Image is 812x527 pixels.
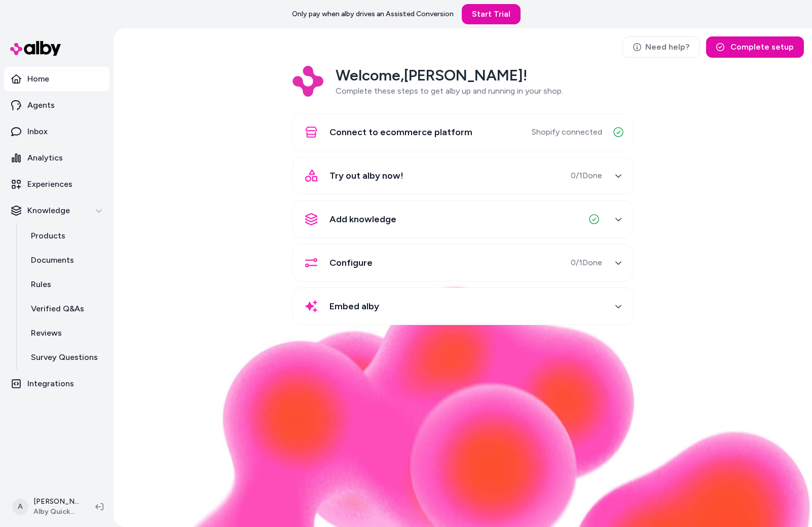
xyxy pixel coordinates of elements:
[27,126,48,138] p: Inbox
[33,497,79,507] p: [PERSON_NAME]
[21,272,109,297] a: Rules
[31,278,51,291] p: Rules
[462,4,521,24] a: Start Trial
[21,297,109,321] a: Verified Q&As
[27,205,70,217] p: Knowledge
[21,321,109,345] a: Reviews
[21,224,109,248] a: Products
[21,345,109,370] a: Survey Questions
[299,294,626,318] button: Embed alby
[532,126,602,138] span: Shopify connected
[12,499,28,515] span: A
[4,93,109,117] a: Agents
[27,73,49,85] p: Home
[31,351,98,363] p: Survey Questions
[299,164,626,188] button: Try out alby now!0/1Done
[329,212,396,226] span: Add knowledge
[31,230,65,242] p: Products
[31,254,74,266] p: Documents
[31,303,84,315] p: Verified Q&As
[4,198,109,223] button: Knowledge
[292,66,323,97] img: Logo
[329,125,472,139] span: Connect to ecommerce platform
[329,299,379,313] span: Embed alby
[329,169,403,183] span: Try out alby now!
[33,507,79,517] span: Alby QuickStart Store
[299,251,626,275] button: Configure0/1Done
[31,327,62,339] p: Reviews
[336,66,563,85] h2: Welcome, [PERSON_NAME] !
[21,248,109,272] a: Documents
[336,86,563,96] span: Complete these steps to get alby up and running in your shop.
[114,286,811,527] img: alby Bubble
[27,378,74,390] p: Integrations
[27,178,72,190] p: Experiences
[622,36,700,58] a: Need help?
[6,491,87,523] button: A[PERSON_NAME]Alby QuickStart Store
[4,119,109,144] a: Inbox
[4,172,109,196] a: Experiences
[27,152,63,164] p: Analytics
[10,41,61,56] img: alby Logo
[571,257,602,269] span: 0 / 1 Done
[299,120,626,144] button: Connect to ecommerce platformShopify connected
[4,67,109,91] a: Home
[706,36,804,58] button: Complete setup
[329,256,373,270] span: Configure
[4,146,109,170] a: Analytics
[299,207,626,231] button: Add knowledge
[571,170,602,182] span: 0 / 1 Done
[4,372,109,396] a: Integrations
[27,99,55,111] p: Agents
[292,9,454,19] p: Only pay when alby drives an Assisted Conversion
